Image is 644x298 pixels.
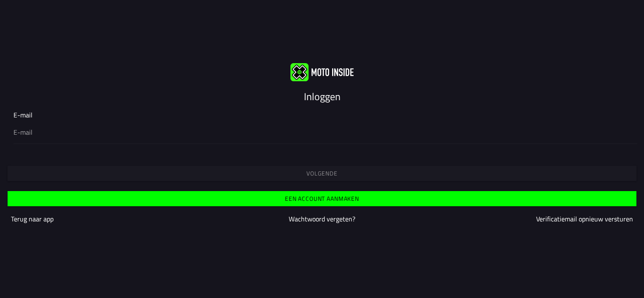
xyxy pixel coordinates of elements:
[13,110,631,144] ion-input: E-mail
[289,214,355,224] a: Wachtwoord vergeten?
[536,214,633,224] a: Verificatiemail opnieuw versturen
[304,89,341,104] ion-text: Inloggen
[13,127,631,137] input: E-mail
[11,214,54,224] a: Terug naar app
[8,191,636,206] ion-button: Een account aanmaken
